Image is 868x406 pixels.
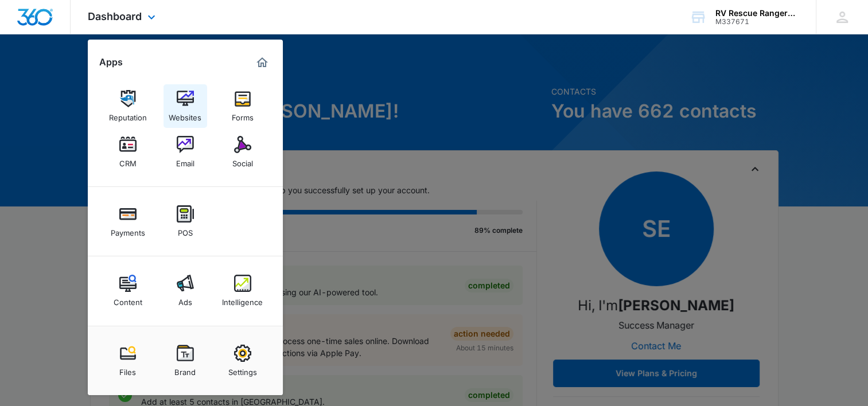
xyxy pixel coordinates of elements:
div: Brand [174,362,196,377]
div: Files [119,362,136,377]
div: Content [114,292,142,307]
div: Ads [178,292,192,307]
div: Forms [232,107,254,122]
a: Forms [221,84,264,128]
div: POS [178,222,193,237]
span: Dashboard [88,10,142,22]
a: Intelligence [221,269,264,313]
a: Social [221,130,264,174]
a: Reputation [106,84,150,128]
a: Ads [164,269,207,313]
div: Social [232,153,253,168]
a: Email [164,130,207,174]
div: account id [715,18,799,26]
div: account name [715,9,799,18]
h2: Apps [99,57,123,68]
a: Marketing 360® Dashboard [253,53,271,72]
div: Intelligence [222,292,263,307]
a: CRM [106,130,150,174]
div: Payments [111,222,145,237]
div: CRM [119,153,137,168]
a: Settings [221,339,264,382]
a: Websites [164,84,207,128]
a: POS [164,200,207,243]
a: Brand [164,339,207,382]
div: Reputation [109,107,147,122]
div: Settings [228,362,257,377]
a: Payments [106,200,150,243]
a: Files [106,339,150,382]
div: Email [176,153,194,168]
a: Content [106,269,150,313]
div: Websites [169,107,201,122]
